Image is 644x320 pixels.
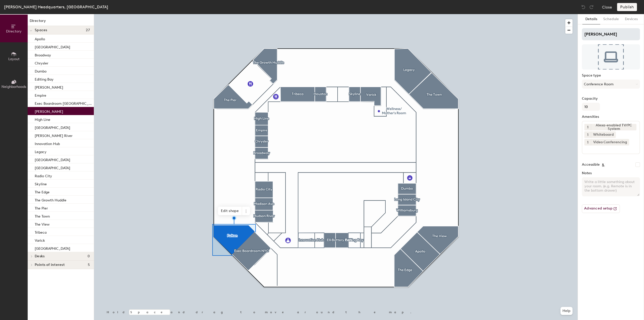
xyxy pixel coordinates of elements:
[622,14,641,24] button: Devices
[35,205,48,210] p: The Pier
[584,131,591,138] button: 1
[582,163,600,167] label: Accessible
[584,139,591,146] button: 1
[582,44,640,69] img: The space named Fulton
[35,237,45,243] p: Varick
[35,263,65,267] span: Points of interest
[35,28,47,32] span: Spaces
[581,5,586,10] img: Undo
[35,100,93,106] p: Exec Boardroom [GEOGRAPHIC_DATA]
[6,29,22,33] span: Directory
[35,84,63,90] p: [PERSON_NAME]
[35,35,45,41] p: Apollo
[35,140,60,146] p: Innovation Hub
[35,245,70,251] p: [GEOGRAPHIC_DATA]
[584,124,591,130] button: 1
[35,197,66,202] p: The Growth Huddle
[35,229,47,235] p: Tribeca
[35,164,70,170] p: [GEOGRAPHIC_DATA]
[86,28,90,32] span: 27
[35,221,50,227] p: The View
[35,189,50,194] p: The Edge
[2,85,26,89] span: Neighborhoods
[582,14,600,24] button: Details
[591,131,616,138] div: Whiteboard
[35,181,47,186] p: Skyline
[4,4,108,10] div: [PERSON_NAME] Headquarters, [GEOGRAPHIC_DATA]
[35,156,70,162] p: [GEOGRAPHIC_DATA]
[582,204,620,213] button: Advanced setup
[582,171,640,175] label: Notes
[35,44,70,49] p: [GEOGRAPHIC_DATA]
[28,18,94,26] h1: Directory
[35,52,51,57] p: Broadway
[582,74,640,78] label: Space type
[35,92,46,98] p: Empire
[35,124,70,130] p: [GEOGRAPHIC_DATA]
[589,5,594,10] img: Redo
[35,213,50,219] p: The Town
[35,76,54,82] p: Editing Bay
[600,14,622,24] button: Schedule
[35,254,45,258] span: Desks
[602,3,612,11] button: Close
[88,263,90,267] span: 5
[35,172,52,178] p: Radio City
[582,97,640,101] label: Capacity
[587,140,588,145] span: 1
[35,60,48,65] p: Chrysler
[8,57,20,61] span: Layout
[587,125,588,130] span: 1
[35,116,50,122] p: High Line
[582,80,640,89] button: Conference Room
[591,139,629,146] div: Video Conferencing
[35,148,47,154] p: Legacy
[88,254,90,258] span: 0
[560,307,573,315] button: Help
[35,108,63,114] p: [PERSON_NAME]
[587,132,588,137] span: 1
[35,132,72,138] p: [PERSON_NAME] River
[591,124,636,130] div: Alexa-enabled TV/PC System
[582,115,640,119] label: Amenities
[35,68,47,74] p: Dumbo
[218,207,242,215] span: Edit shape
